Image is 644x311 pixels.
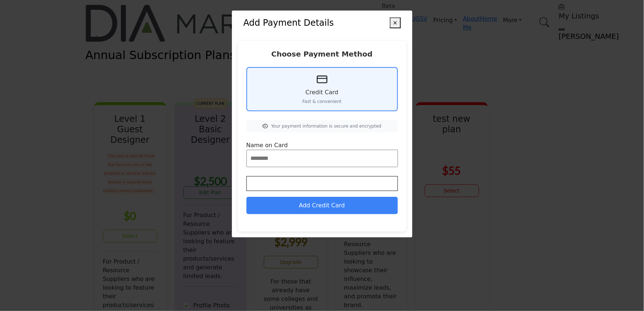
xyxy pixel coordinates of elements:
span: Fast & convenient [303,98,342,105]
button: Add Credit Card [246,197,398,214]
iframe: Secure card payment input frame [250,180,394,187]
span: Your payment information is secure and encrypted [271,123,381,129]
h2: Choose Payment Method [246,50,398,58]
label: Name on Card [246,141,288,150]
span: Credit Card [306,88,338,97]
h2: Add Payment Details [244,16,334,29]
button: × [390,17,400,28]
